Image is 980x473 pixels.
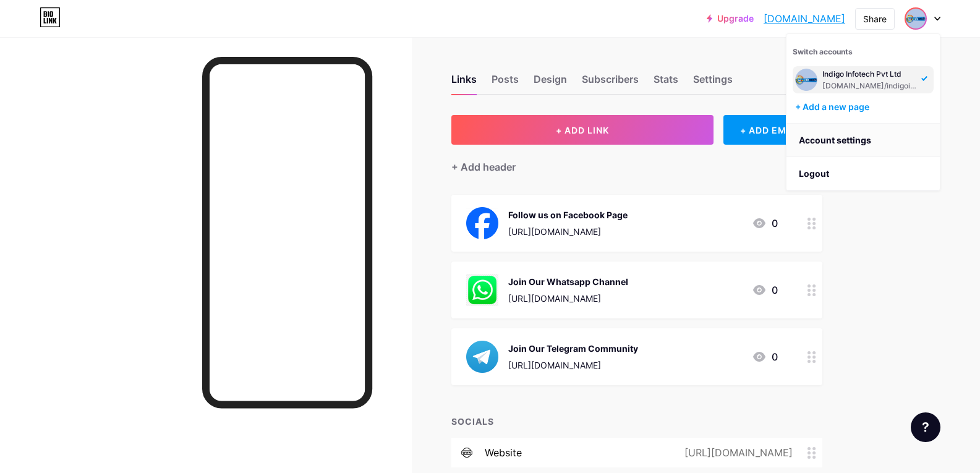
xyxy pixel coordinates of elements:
[693,72,733,94] div: Settings
[822,81,918,91] div: [DOMAIN_NAME]/indigoinfotechpvtltd
[707,14,754,23] a: Upgrade
[822,69,918,79] div: Indigo Infotech Pvt Ltd
[795,69,817,91] img: abhinayak
[451,415,822,428] div: SOCIALS
[764,11,845,26] a: [DOMAIN_NAME]
[863,12,887,25] div: Share
[451,72,477,94] div: Links
[654,72,678,94] div: Stats
[786,157,940,190] li: Logout
[508,225,628,238] div: [URL][DOMAIN_NAME]
[556,125,609,135] span: + ADD LINK
[508,342,638,355] div: Join Our Telegram Community
[466,274,498,306] img: Join Our Whatsapp Channel
[582,72,639,94] div: Subscribers
[508,359,638,372] div: [URL][DOMAIN_NAME]
[451,160,516,174] div: + Add header
[492,72,519,94] div: Posts
[752,283,778,297] div: 0
[793,47,853,56] span: Switch accounts
[451,115,714,145] button: + ADD LINK
[786,124,940,157] a: Account settings
[466,207,498,239] img: Follow us on Facebook Page
[723,115,822,145] div: + ADD EMBED
[534,72,567,94] div: Design
[508,292,628,305] div: [URL][DOMAIN_NAME]
[665,445,807,460] div: [URL][DOMAIN_NAME]
[795,101,934,113] div: + Add a new page
[508,275,628,288] div: Join Our Whatsapp Channel
[906,9,926,28] img: abhinayak
[752,216,778,231] div: 0
[485,445,522,460] div: website
[466,341,498,373] img: Join Our Telegram Community
[508,208,628,221] div: Follow us on Facebook Page
[752,349,778,364] div: 0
